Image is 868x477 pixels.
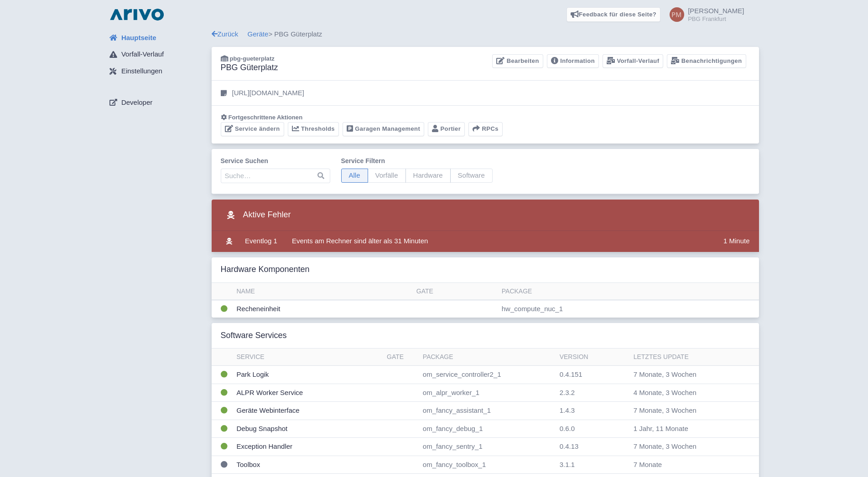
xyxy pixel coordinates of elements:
[221,122,284,136] a: Service ändern
[664,7,744,22] a: [PERSON_NAME] PBG Frankfurt
[212,30,239,38] a: Zurück
[221,156,330,166] label: Service suchen
[233,438,384,456] td: Exception Handler
[630,420,740,438] td: 1 Jahr, 11 Monate
[468,122,503,136] button: RPCs
[547,54,599,68] a: Information
[419,402,556,420] td: om_fancy_assistant_1
[419,366,556,384] td: om_service_controller2_1
[121,49,164,60] span: Vorfall-Verlauf
[229,114,303,121] span: Fortgeschrittene Aktionen
[233,456,384,474] td: Toolbox
[413,283,498,300] th: Gate
[428,122,465,136] a: Portier
[492,54,543,68] a: Bearbeiten
[450,169,493,183] span: Software
[241,231,281,252] td: Eventlog 1
[288,122,339,136] a: Thresholds
[630,384,740,402] td: 4 Monate, 3 Wochen
[419,349,556,366] th: Package
[233,283,413,300] th: Name
[233,300,413,318] td: Recheneinheit
[212,29,759,40] div: > PBG Güterplatz
[498,300,759,318] td: hw_compute_nuc_1
[688,16,744,22] small: PBG Frankfurt
[221,207,291,223] h3: Aktive Fehler
[419,438,556,456] td: om_fancy_sentry_1
[292,237,428,245] span: Events am Rechner sind älter als 31 Minuten
[232,88,304,98] p: [URL][DOMAIN_NAME]
[383,349,419,366] th: Gate
[121,33,156,43] span: Hauptseite
[419,384,556,402] td: om_alpr_worker_1
[221,63,278,73] h3: PBG Güterplatz
[102,46,212,63] a: Vorfall-Verlauf
[556,349,630,366] th: Version
[560,442,579,450] span: 0.4.13
[405,169,451,183] span: Hardware
[630,366,740,384] td: 7 Monate, 3 Wochen
[630,402,740,420] td: 7 Monate, 3 Wochen
[233,384,384,402] td: ALPR Worker Service
[341,169,368,183] span: Alle
[667,54,746,68] a: Benachrichtigungen
[121,66,162,77] span: Einstellungen
[248,30,269,38] a: Geräte
[102,63,212,80] a: Einstellungen
[630,349,740,366] th: Letztes Update
[630,456,740,474] td: 7 Monate
[560,389,575,396] span: 2.3.2
[102,29,212,46] a: Hauptseite
[560,370,582,378] span: 0.4.151
[688,7,744,15] span: [PERSON_NAME]
[102,94,212,111] a: Developer
[121,97,152,108] span: Developer
[221,169,330,183] input: Suche…
[567,7,661,22] a: Feedback für diese Seite?
[419,420,556,438] td: om_fancy_debug_1
[233,420,384,438] td: Debug Snapshot
[368,169,406,183] span: Vorfälle
[343,122,424,136] a: Garagen Management
[233,349,384,366] th: Service
[560,461,575,468] span: 3.1.1
[560,406,575,414] span: 1.4.3
[221,331,287,341] h3: Software Services
[419,456,556,474] td: om_fancy_toolbox_1
[720,231,759,252] td: 1 Minute
[233,366,384,384] td: Park Logik
[108,7,166,22] img: logo
[233,402,384,420] td: Geräte Webinterface
[341,156,493,166] label: Service filtern
[603,54,663,68] a: Vorfall-Verlauf
[230,55,275,62] span: pbg-gueterplatz
[221,265,310,275] h3: Hardware Komponenten
[498,283,759,300] th: Package
[560,425,575,432] span: 0.6.0
[630,438,740,456] td: 7 Monate, 3 Wochen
